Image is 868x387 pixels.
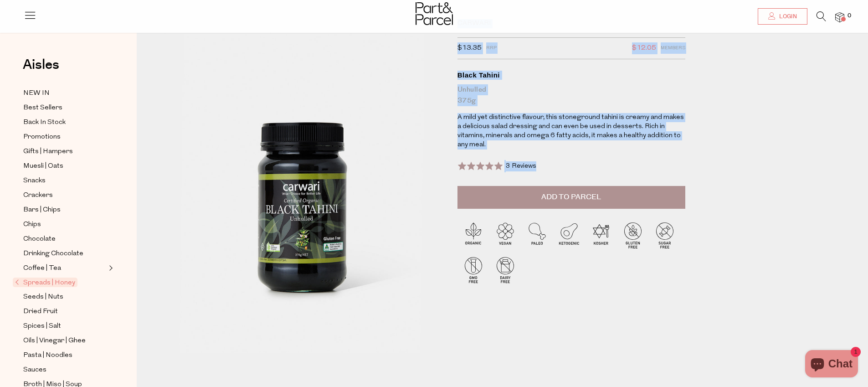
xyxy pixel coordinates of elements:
span: Promotions [23,132,61,143]
a: Promotions [23,131,106,143]
span: Chips [23,219,41,230]
a: Crackers [23,190,106,201]
div: Unhulled 375g [457,84,685,106]
a: Coffee | Tea [23,263,106,274]
a: Chips [23,219,106,230]
img: P_P-ICONS-Live_Bec_V11_Organic.svg [457,219,489,251]
span: Bars | Chips [23,205,61,216]
img: P_P-ICONS-Live_Bec_V11_Ketogenic.svg [553,219,585,251]
img: P_P-ICONS-Live_Bec_V11_Vegan.svg [489,219,521,251]
span: Spreads | Honey [13,278,77,287]
inbox-online-store-chat: Shopify online store chat [802,350,861,380]
span: Drinking Chocolate [23,248,83,259]
a: NEW IN [23,88,106,99]
span: Login [777,13,797,21]
img: Part&Parcel [416,2,453,25]
button: Expand/Collapse Coffee | Tea [107,263,113,273]
a: Back In Stock [23,117,106,128]
span: Add to Parcel [541,192,601,202]
a: Oils | Vinegar | Ghee [23,335,106,346]
a: Bars | Chips [23,204,106,216]
span: RRP [486,42,497,54]
a: Pasta | Noodles [23,350,106,361]
img: P_P-ICONS-Live_Bec_V11_Sugar_Free.svg [649,219,681,251]
a: Aisles [23,58,59,81]
span: Crackers [23,190,53,201]
span: Gifts | Hampers [23,146,73,157]
a: Sauces [23,364,106,376]
img: P_P-ICONS-Live_Bec_V11_Kosher.svg [585,219,617,251]
a: Seeds | Nuts [23,291,106,303]
a: Spices | Salt [23,320,106,332]
span: $13.35 [457,42,482,54]
img: P_P-ICONS-Live_Bec_V11_Dairy_Free.svg [489,254,521,286]
a: Dried Fruit [23,306,106,317]
a: Drinking Chocolate [23,248,106,259]
img: P_P-ICONS-Live_Bec_V11_Gluten_Free.svg [617,219,649,251]
span: Chocolate [23,234,56,245]
a: 0 [835,12,844,22]
img: P_P-ICONS-Live_Bec_V11_GMO_Free.svg [457,254,489,286]
a: Snacks [23,175,106,186]
button: Add to Parcel [457,186,685,209]
a: Chocolate [23,233,106,245]
span: $12.05 [632,42,656,54]
span: Back In Stock [23,117,66,128]
span: Dried Fruit [23,306,58,317]
img: P_P-ICONS-Live_Bec_V11_Paleo.svg [521,219,553,251]
span: 3 Reviews [506,163,536,170]
a: Gifts | Hampers [23,146,106,157]
span: Pasta | Noodles [23,350,72,361]
span: Aisles [23,55,59,75]
span: Sauces [23,365,46,376]
a: Muesli | Oats [23,160,106,172]
span: Coffee | Tea [23,263,61,274]
span: Oils | Vinegar | Ghee [23,335,86,346]
span: NEW IN [23,88,50,99]
span: Spices | Salt [23,321,61,332]
a: Spreads | Honey [15,277,106,288]
a: Best Sellers [23,102,106,114]
span: Snacks [23,175,46,186]
a: Login [758,8,807,25]
span: Best Sellers [23,103,62,114]
p: A mild yet distinctive flavour, this stoneground tahini is creamy and makes a delicious salad dre... [457,113,685,150]
span: Seeds | Nuts [23,292,63,303]
div: Black Tahini [457,71,685,80]
span: Members [661,42,685,54]
span: 0 [845,12,853,20]
span: Muesli | Oats [23,161,63,172]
